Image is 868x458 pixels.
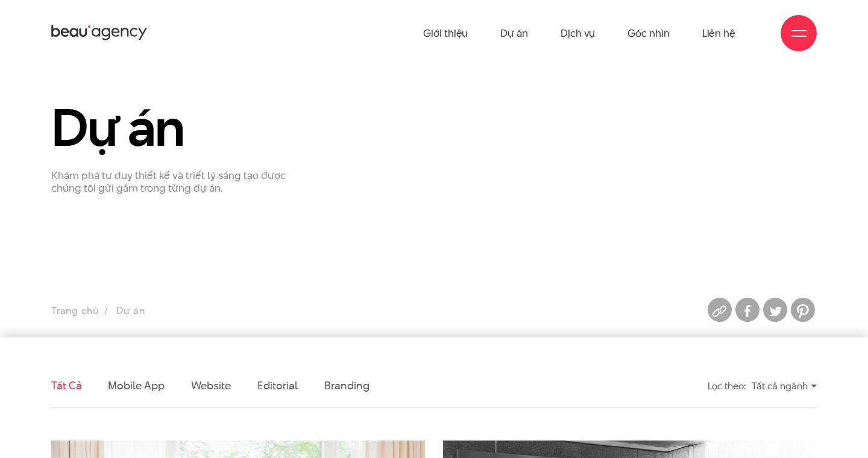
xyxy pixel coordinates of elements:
[324,378,369,393] a: Branding
[752,375,817,397] div: Tất cả ngành
[708,375,746,397] div: Lọc theo:
[51,304,98,318] a: Trang chủ
[108,378,164,393] a: Mobile app
[51,169,294,195] p: Khám phá tư duy thiết kế và triết lý sáng tạo được chúng tôi gửi gắm trong từng dự án.
[51,378,81,393] a: Tất cả
[51,99,294,155] h1: Dự án
[191,378,231,393] a: Website
[257,378,298,393] a: Editorial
